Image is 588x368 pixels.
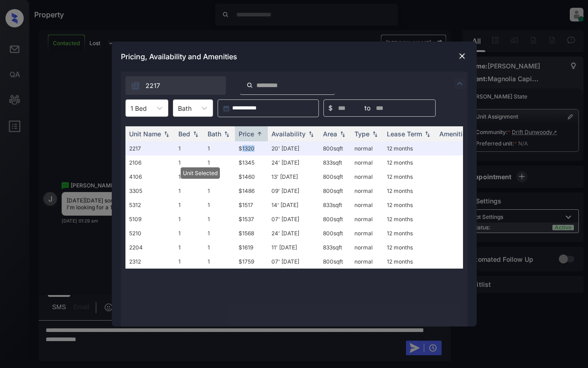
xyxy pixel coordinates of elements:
td: 833 sqft [319,198,351,212]
div: Amenities [439,130,470,138]
td: 833 sqft [319,155,351,170]
td: 24' [DATE] [268,155,319,170]
td: 1 [204,170,235,184]
td: 833 sqft [319,240,351,254]
td: 3305 [125,184,175,198]
td: 12 months [383,226,436,240]
span: 2217 [146,81,160,91]
img: sorting [338,131,347,137]
td: 07' [DATE] [268,254,319,269]
img: close [458,52,467,61]
td: 1 [175,254,204,269]
span: $ [328,103,333,113]
td: normal [351,155,383,170]
td: 14' [DATE] [268,198,319,212]
td: 800 sqft [319,141,351,155]
div: Price [239,130,254,138]
td: 11' [DATE] [268,240,319,254]
td: $1460 [235,170,268,184]
td: 1 [175,141,204,155]
td: 1 [204,254,235,269]
td: 5312 [125,198,175,212]
td: 1 [204,240,235,254]
img: sorting [222,131,231,137]
td: 1 [204,155,235,170]
td: normal [351,212,383,226]
td: 1 [204,212,235,226]
img: sorting [307,131,316,137]
td: 13' [DATE] [268,170,319,184]
td: 1 [204,198,235,212]
td: 800 sqft [319,226,351,240]
td: 12 months [383,184,436,198]
div: Type [354,130,369,138]
td: 24' [DATE] [268,226,319,240]
td: 12 months [383,141,436,155]
td: 12 months [383,240,436,254]
td: 1 [175,212,204,226]
td: 1 [204,184,235,198]
td: 1 [175,198,204,212]
td: 4106 [125,170,175,184]
td: $1345 [235,155,268,170]
div: Unit Name [129,130,161,138]
td: 20' [DATE] [268,141,319,155]
td: 1 [175,155,204,170]
div: Bed [178,130,190,138]
img: sorting [370,131,380,137]
div: Availability [271,130,306,138]
img: icon-zuma [131,81,140,90]
td: normal [351,198,383,212]
td: normal [351,240,383,254]
td: 800 sqft [319,212,351,226]
img: sorting [162,131,171,137]
td: 800 sqft [319,184,351,198]
td: normal [351,184,383,198]
td: 1 [175,170,204,184]
td: normal [351,254,383,269]
td: 12 months [383,170,436,184]
td: $1759 [235,254,268,269]
td: 2204 [125,240,175,254]
td: 09' [DATE] [268,184,319,198]
img: sorting [191,131,200,137]
td: $1537 [235,212,268,226]
div: Bath [208,130,221,138]
td: 12 months [383,212,436,226]
img: sorting [423,131,432,137]
td: 800 sqft [319,170,351,184]
td: 2106 [125,155,175,170]
td: 12 months [383,155,436,170]
td: $1320 [235,141,268,155]
div: Pricing, Availability and Amenities [112,41,477,72]
td: $1568 [235,226,268,240]
td: 12 months [383,254,436,269]
td: 1 [175,240,204,254]
td: 5109 [125,212,175,226]
td: $1486 [235,184,268,198]
td: 1 [204,226,235,240]
td: 800 sqft [319,254,351,269]
td: normal [351,226,383,240]
td: 2312 [125,254,175,269]
td: 1 [204,141,235,155]
td: 5210 [125,226,175,240]
div: Lease Term [387,130,422,138]
td: 2217 [125,141,175,155]
td: normal [351,170,383,184]
td: $1619 [235,240,268,254]
td: 1 [175,226,204,240]
td: 07' [DATE] [268,212,319,226]
span: to [364,103,370,113]
img: icon-zuma [454,78,465,89]
td: $1517 [235,198,268,212]
img: sorting [255,130,264,137]
td: 12 months [383,198,436,212]
td: 1 [175,184,204,198]
td: normal [351,141,383,155]
img: icon-zuma [246,81,253,89]
div: Area [323,130,337,138]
